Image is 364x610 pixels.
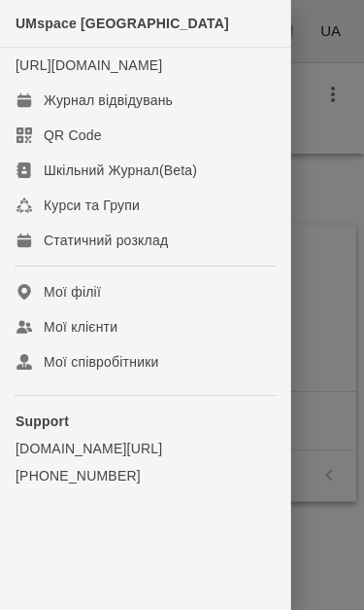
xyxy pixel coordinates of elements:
[44,196,140,215] div: Курси та Групи
[44,161,197,180] div: Шкільний Журнал(Beta)
[44,317,117,337] div: Мої клієнти
[16,16,229,31] span: UMspace [GEOGRAPHIC_DATA]
[44,126,102,145] div: QR Code
[16,466,275,485] a: [PHONE_NUMBER]
[16,57,162,73] a: [URL][DOMAIN_NAME]
[44,90,173,110] div: Журнал відвідувань
[16,439,275,458] a: [DOMAIN_NAME][URL]
[16,412,275,431] p: Support
[44,231,168,250] div: Статичний розклад
[44,352,159,372] div: Мої співробітники
[44,282,101,302] div: Мої філії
